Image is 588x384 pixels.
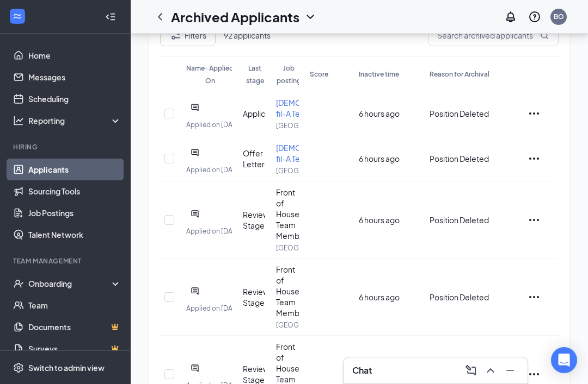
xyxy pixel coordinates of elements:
div: Onboarding [28,278,112,289]
button: Inactive time [359,67,399,80]
svg: ChatActive [191,210,199,218]
svg: Ellipses [528,213,541,226]
svg: Ellipses [528,107,541,120]
span: Score [310,70,328,78]
svg: ComposeMessage [464,364,477,377]
span: Position Deleted [430,215,489,225]
span: Front of House Team Member [276,265,307,318]
span: Reason for Archival [430,70,489,78]
button: Last stage [243,61,268,86]
svg: Ellipses [528,152,541,165]
span: Inactive time [359,70,399,78]
span: 6 hours ago [359,292,400,302]
button: Reason for Archival [430,67,489,80]
div: Review Stage [243,209,266,231]
span: Position Deleted [430,109,489,118]
p: [GEOGRAPHIC_DATA] [276,320,299,330]
a: Scheduling [28,88,121,110]
button: ComposeMessage [462,362,480,379]
button: ChevronUp [482,362,499,379]
svg: Collapse [105,11,116,22]
div: Switch to admin view [28,362,105,373]
svg: ChevronLeft [154,10,167,23]
div: Open Intercom Messenger [551,347,577,373]
h1: Archived Applicants [171,8,299,26]
a: Messages [28,66,121,88]
p: [GEOGRAPHIC_DATA] [276,166,299,175]
button: Job posting [276,61,301,86]
svg: Filter [169,29,182,42]
svg: ChatActive [191,148,199,157]
svg: MagnifyingGlass [540,31,549,40]
svg: Notifications [504,10,517,23]
svg: UserCheck [13,278,24,289]
a: Team [28,294,121,316]
svg: QuestionInfo [528,10,541,23]
div: Application [243,108,266,119]
span: Applied on [DATE] [186,121,241,129]
span: 6 hours ago [359,109,400,118]
h3: Chat [352,364,372,376]
span: Applied on [DATE] [186,166,241,174]
div: Team Management [13,256,119,266]
div: Reporting [28,115,122,126]
span: [DEMOGRAPHIC_DATA]-fil-A Team Member [276,98,365,118]
span: Applied on [DATE] [186,227,241,235]
a: Sourcing Tools [28,180,121,202]
button: Filter Filters [160,24,216,46]
button: Minimize [501,362,519,379]
div: Review Stage [243,286,266,308]
a: Talent Network [28,224,121,245]
p: [GEOGRAPHIC_DATA] [276,121,299,130]
input: Search archived applicants [428,24,559,46]
a: SurveysCrown [28,338,121,360]
button: Score [310,67,328,80]
svg: ChatActive [191,364,199,373]
svg: WorkstreamLogo [12,11,23,22]
svg: Ellipses [528,291,541,304]
a: Home [28,45,121,66]
svg: Minimize [504,364,517,377]
svg: Ellipses [528,368,541,381]
span: Position Deleted [430,292,489,302]
span: Last stage [246,64,264,85]
span: Name · Applied On [186,64,234,85]
button: Name · Applied On [186,61,234,86]
span: Applied on [DATE] [186,304,241,312]
span: Position Deleted [430,154,489,163]
div: Offer Letter [243,148,266,169]
a: Job Postings [28,202,121,224]
a: Applicants [28,159,121,180]
svg: Analysis [13,115,24,126]
p: [GEOGRAPHIC_DATA] [276,243,299,253]
span: 6 hours ago [359,154,400,163]
span: Front of House Team Member [276,187,307,241]
svg: ChatActive [191,287,199,295]
span: Job posting [277,64,301,85]
svg: ChevronUp [484,364,497,377]
div: BO [554,12,564,21]
a: DocumentsCrown [28,316,121,338]
svg: Settings [13,362,24,373]
span: [DEMOGRAPHIC_DATA]-fil-A Team Member [276,143,365,163]
button: [DEMOGRAPHIC_DATA]-fil-A Team Member [276,97,365,119]
span: 92 applicants [224,30,279,41]
div: Hiring [13,142,119,152]
svg: ChatActive [191,103,199,112]
span: 6 hours ago [359,215,400,225]
svg: ChevronDown [304,10,317,23]
button: [DEMOGRAPHIC_DATA]-fil-A Team Member [276,142,365,164]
